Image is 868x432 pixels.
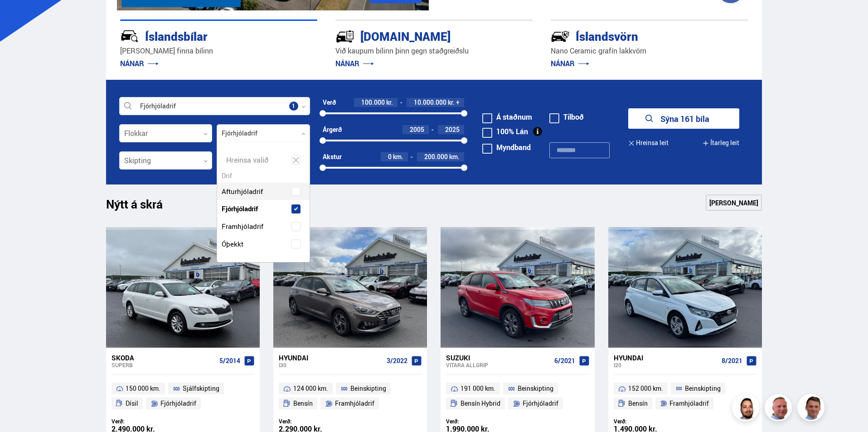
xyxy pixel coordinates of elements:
[160,398,196,409] span: Fjórhjóladrif
[446,362,550,368] div: Vitara ALLGRIP
[446,418,518,425] div: Verð:
[323,153,342,160] div: Akstur
[614,354,718,362] div: Hyundai
[279,418,350,425] div: Verð:
[722,357,742,364] span: 8/2021
[126,383,160,394] span: 150 000 km.
[335,58,374,68] a: NÁNAR
[293,383,328,394] span: 124 000 km.
[335,46,533,56] p: Við kaupum bílinn þinn gegn staðgreiðslu
[222,220,263,233] span: Framhjóladrif
[7,4,34,31] button: Opna LiveChat spjallviðmót
[706,194,762,211] a: [PERSON_NAME]
[461,398,500,409] span: Bensín Hybrid
[386,99,393,106] span: kr.
[766,395,793,422] img: siFngHWaQ9KaOqBr.png
[106,197,179,216] h1: Nýtt á skrá
[120,46,317,56] p: [PERSON_NAME] finna bílinn
[323,126,342,133] div: Árgerð
[335,27,354,46] img: tr5P-W3DuiFaO7aO.svg
[388,152,392,161] span: 0
[448,99,455,106] span: kr.
[410,125,424,134] span: 2005
[456,99,460,106] span: +
[628,108,739,129] button: Sýna 161 bíla
[446,354,550,362] div: Suzuki
[614,418,685,425] div: Verð:
[279,354,383,362] div: Hyundai
[551,27,570,46] img: -Svtn6bYgwAsiwNX.svg
[293,398,313,409] span: Bensín
[628,398,648,409] span: Bensín
[482,128,528,135] label: 100% Lán
[112,362,216,368] div: Superb
[414,98,446,107] span: 10.000.000
[628,383,663,394] span: 152 000 km.
[222,238,243,251] span: Óþekkt
[222,185,263,198] span: Afturhjóladrif
[551,46,748,56] p: Nano Ceramic grafín lakkvörn
[482,144,531,151] label: Myndband
[393,153,403,160] span: km.
[217,151,310,169] div: Hreinsa valið
[703,133,739,153] button: Ítarleg leit
[279,362,383,368] div: i30
[183,383,219,394] span: Sjálfskipting
[361,98,385,107] span: 100.000
[323,99,336,106] div: Verð
[335,398,374,409] span: Framhjóladrif
[387,357,407,364] span: 3/2022
[445,125,460,134] span: 2025
[219,357,240,364] span: 5/2014
[551,28,716,44] div: Íslandsvörn
[335,28,500,44] div: [DOMAIN_NAME]
[120,58,159,68] a: NÁNAR
[518,383,553,394] span: Beinskipting
[551,58,589,68] a: NÁNAR
[614,362,718,368] div: i20
[120,27,139,46] img: JRvxyua_JYH6wB4c.svg
[449,153,460,160] span: km.
[733,395,761,422] img: nhp88E3Fdnt1Opn2.png
[799,395,826,422] img: FbJEzSuNWCJXmdc-.webp
[350,383,386,394] span: Beinskipting
[554,357,575,364] span: 6/2021
[523,398,558,409] span: Fjórhjóladrif
[628,133,669,153] button: Hreinsa leit
[112,418,183,425] div: Verð:
[685,383,721,394] span: Beinskipting
[461,383,495,394] span: 191 000 km.
[120,28,285,44] div: Íslandsbílar
[424,152,448,161] span: 200.000
[222,202,258,215] span: Fjórhjóladrif
[482,113,532,121] label: Á staðnum
[549,113,584,121] label: Tilboð
[112,354,216,362] div: Skoda
[669,398,709,409] span: Framhjóladrif
[126,398,138,409] span: Dísil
